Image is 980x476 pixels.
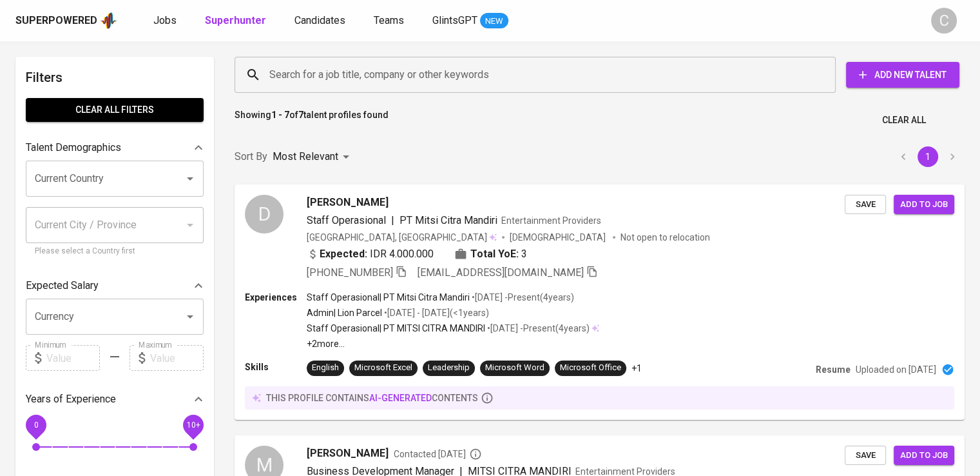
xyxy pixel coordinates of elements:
p: Admin | Lion Parcel [307,306,382,319]
button: Save [845,446,886,466]
div: Most Relevant [273,145,354,169]
span: NEW [480,15,508,28]
span: Save [851,197,879,212]
p: +2 more ... [307,337,599,350]
span: Add to job [900,448,948,463]
p: • [DATE] - Present ( 4 years ) [470,291,574,304]
a: D[PERSON_NAME]Staff Operasional|PT Mitsi Citra MandiriEntertainment Providers[GEOGRAPHIC_DATA], [... [235,184,965,420]
p: Expected Salary [26,278,99,293]
b: Superhunter [205,14,266,26]
button: page 1 [918,146,938,167]
p: Skills [245,361,307,373]
a: Teams [374,13,407,29]
span: Teams [374,14,404,26]
span: 3 [521,246,527,262]
p: Please select a Country first [35,245,195,258]
button: Open [181,308,199,326]
a: Superpoweredapp logo [15,11,117,30]
span: Save [851,448,879,463]
p: Not open to relocation [620,231,710,244]
p: Most Relevant [273,149,338,164]
span: AI-generated [369,393,432,403]
span: Entertainment Providers [501,215,601,226]
div: Years of Experience [26,386,204,412]
div: English [312,362,339,374]
input: Value [46,345,100,371]
div: [GEOGRAPHIC_DATA], [GEOGRAPHIC_DATA] [307,231,497,244]
p: Uploaded on [DATE] [856,363,936,376]
span: | [391,213,394,228]
a: Jobs [153,13,179,29]
div: Talent Demographics [26,135,204,161]
a: GlintsGPT NEW [432,13,508,29]
div: Expected Salary [26,273,204,299]
p: Sort By [235,149,267,164]
a: Candidates [294,13,348,29]
div: Microsoft Word [485,362,544,374]
p: Showing of talent profiles found [235,108,389,132]
h6: Filters [26,67,204,88]
button: Clear All [877,108,931,132]
b: 1 - 7 [271,110,289,120]
span: Jobs [153,14,177,26]
span: 10+ [186,421,200,430]
div: Superpowered [15,14,97,28]
p: • [DATE] - [DATE] ( <1 years ) [382,306,489,319]
button: Add to job [894,195,954,215]
span: Clear All filters [36,102,193,118]
p: Staff Operasional | PT MITSI CITRA MANDIRI [307,322,485,335]
p: this profile contains contents [266,392,478,404]
div: D [245,195,283,233]
a: Superhunter [205,13,269,29]
span: GlintsGPT [432,14,477,26]
img: app logo [100,11,117,30]
span: Add to job [900,197,948,212]
div: Microsoft Office [560,362,621,374]
div: Microsoft Excel [354,362,412,374]
p: Staff Operasional | PT Mitsi Citra Mandiri [307,291,470,304]
nav: pagination navigation [891,146,965,167]
button: Save [845,195,886,215]
b: Expected: [320,246,367,262]
span: Clear All [882,112,926,128]
div: IDR 4.000.000 [307,246,434,262]
p: Talent Demographics [26,140,121,155]
span: [EMAIL_ADDRESS][DOMAIN_NAME] [418,266,584,279]
span: [PERSON_NAME] [307,446,389,461]
span: [DEMOGRAPHIC_DATA] [510,231,608,244]
button: Open [181,170,199,188]
span: [PERSON_NAME] [307,195,389,210]
b: Total YoE: [470,246,519,262]
p: Resume [816,363,850,376]
span: Contacted [DATE] [394,448,482,461]
span: PT Mitsi Citra Mandiri [399,214,497,226]
p: Experiences [245,291,307,304]
p: +1 [631,362,642,375]
span: [PHONE_NUMBER] [307,266,393,279]
div: C [931,8,957,34]
span: Add New Talent [856,67,949,83]
span: Candidates [294,14,345,26]
input: Value [150,345,204,371]
span: 0 [34,421,38,430]
div: Leadership [428,362,470,374]
p: Years of Experience [26,392,116,407]
b: 7 [298,110,303,120]
svg: By Batam recruiter [469,448,482,461]
button: Add to job [894,446,954,466]
button: Clear All filters [26,98,204,122]
span: Staff Operasional [307,214,386,226]
button: Add New Talent [846,62,959,88]
p: • [DATE] - Present ( 4 years ) [485,322,590,335]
